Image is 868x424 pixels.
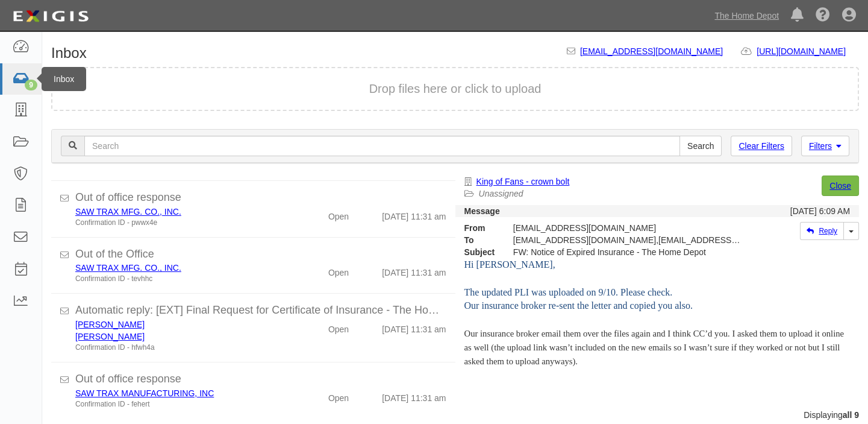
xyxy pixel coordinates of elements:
[464,259,555,270] span: Hi [PERSON_NAME],
[42,409,868,421] div: Displaying
[504,246,749,258] div: FW: Notice of Expired Insurance - The Home Depot
[75,399,284,410] div: Confirmation ID - fehert
[75,388,214,398] a: SAW TRAX MANUFACTURING, INC
[328,387,349,404] div: Open
[382,206,446,223] div: [DATE] 11:31 am
[75,303,446,318] div: Automatic reply: [EXT] Final Request for Certificate of Insurance - The Home Depot
[731,136,792,156] a: Clear Filters
[328,206,349,223] div: Open
[708,4,785,28] a: The Home Depot
[25,80,37,90] div: 9
[75,372,446,387] div: Out of office response
[464,206,500,216] strong: Message
[382,318,446,335] div: [DATE] 11:31 am
[369,80,542,98] button: Drop files here or click to upload
[464,329,844,366] span: Our insurance broker email them over the files again and I think CC’d you. I asked them to upload...
[455,246,504,258] strong: Subject
[816,8,830,23] i: Help Center - Complianz
[9,5,92,27] img: logo-5460c22ac91f19d4615b14bd174203de0afe785f0fc80cf4dbbc73dc1793850b.png
[504,234,749,246] div: party-awafpx@sbainsurance.homedepot.com,Carol_Jia@homedepot.com
[455,222,504,234] strong: From
[75,218,284,228] div: Confirmation ID - pwwx4e
[75,343,284,353] div: Confirmation ID - hfwh4a
[843,410,859,420] b: all 9
[328,318,349,335] div: Open
[800,222,844,240] a: Reply
[75,190,446,206] div: Out of office response
[75,207,181,217] a: SAW TRAX MFG. CO., INC.
[42,67,86,91] div: Inbox
[822,176,859,196] a: Close
[464,300,693,311] span: Our insurance broker re-sent the letter and copied you also.
[476,177,570,186] a: King of Fans - crown bolt
[801,136,849,156] a: Filters
[679,136,722,156] input: Search
[479,189,523,198] a: Unassigned
[464,287,673,297] span: The updated PLI was uploaded on 9/10. Please check.
[75,332,145,341] a: [PERSON_NAME]
[75,320,145,329] a: [PERSON_NAME]
[75,263,181,273] a: SAW TRAX MFG. CO., INC.
[580,46,723,56] a: [EMAIL_ADDRESS][DOMAIN_NAME]
[75,247,446,262] div: Out of the Office
[455,234,504,246] strong: To
[51,45,87,61] h1: Inbox
[75,274,284,284] div: Confirmation ID - tevhhc
[504,222,749,234] div: [EMAIL_ADDRESS][DOMAIN_NAME]
[757,46,859,56] a: [URL][DOMAIN_NAME]
[382,262,446,279] div: [DATE] 11:31 am
[84,136,680,156] input: Search
[790,205,850,217] div: [DATE] 6:09 AM
[382,387,446,404] div: [DATE] 11:31 am
[328,262,349,279] div: Open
